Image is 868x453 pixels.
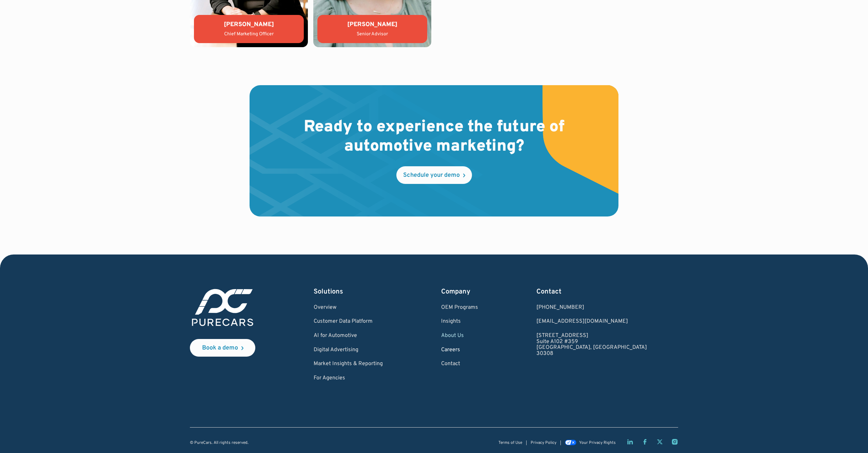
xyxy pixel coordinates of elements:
[579,441,616,445] div: Your Privacy Rights
[441,333,478,339] a: About Us
[642,438,648,445] a: Facebook page
[190,441,249,445] div: © PureCars. All rights reserved.
[202,345,238,351] div: Book a demo
[314,333,383,339] a: AI for Automotive
[396,166,472,184] a: Schedule your demo
[441,319,478,325] a: Insights
[565,440,616,445] a: Your Privacy Rights
[441,305,478,311] a: OEM Programs
[190,339,255,357] a: Book a demo
[441,361,478,367] a: Contact
[314,361,383,367] a: Market Insights & Reporting
[671,438,678,445] a: Instagram page
[441,347,478,353] a: Careers
[314,347,383,353] a: Digital Advertising
[656,438,663,445] a: Twitter X page
[314,319,383,325] a: Customer Data Platform
[314,375,383,381] a: For Agencies
[536,305,647,311] div: [PHONE_NUMBER]
[536,333,647,357] a: [STREET_ADDRESS]Suite A102 #359[GEOGRAPHIC_DATA], [GEOGRAPHIC_DATA]30308
[498,441,522,445] a: Terms of Use
[323,31,422,38] div: Senior Advisor
[536,319,647,325] a: Email us
[199,31,298,38] div: Chief Marketing Officer
[403,172,460,178] div: Schedule your demo
[314,287,383,297] div: Solutions
[323,20,422,29] div: [PERSON_NAME]
[314,305,383,311] a: Overview
[441,287,478,297] div: Company
[190,287,255,328] img: purecars logo
[627,438,633,445] a: LinkedIn page
[293,118,575,157] h2: Ready to experience the future of automotive marketing?
[531,441,556,445] a: Privacy Policy
[199,20,298,29] div: [PERSON_NAME]
[536,287,647,297] div: Contact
